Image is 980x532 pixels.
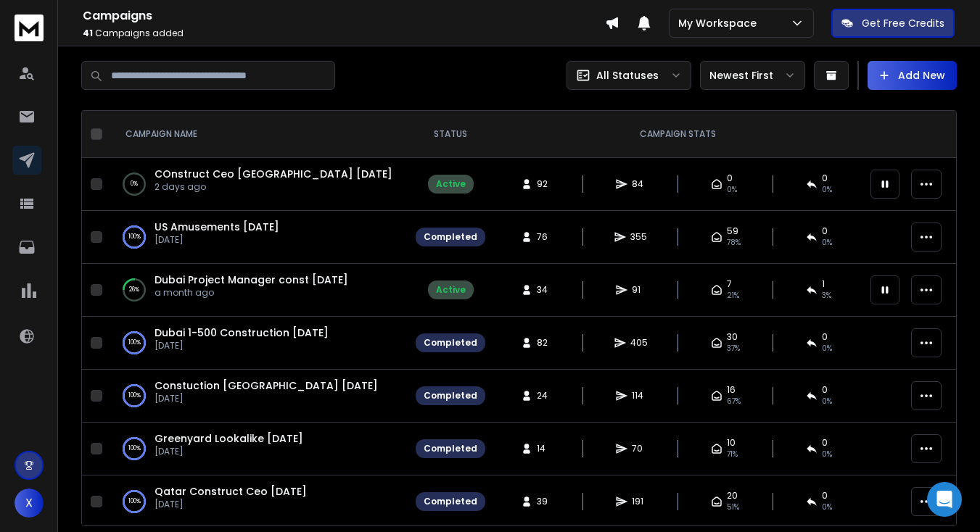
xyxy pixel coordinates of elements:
span: 191 [632,496,646,507]
span: 20 [727,490,738,502]
span: 7 [727,278,732,290]
span: 41 [83,27,93,39]
div: Completed [424,496,477,507]
p: [DATE] [155,393,378,404]
span: 1 [822,278,825,290]
span: 30 [727,331,738,343]
button: Get Free Credits [831,9,955,38]
span: 355 [630,231,647,243]
span: 0 [822,490,828,502]
button: Newest First [700,61,805,90]
img: logo [15,14,44,41]
p: All Statuses [596,68,659,83]
div: Open Intercom Messenger [927,482,962,517]
span: 71 % [727,449,738,460]
span: 0 % [727,184,737,196]
span: 0 % [822,343,832,354]
span: 0 % [822,184,832,196]
span: 0 % [822,237,832,249]
span: 92 [537,178,551,190]
span: 10 [727,437,736,449]
div: Completed [424,390,477,402]
p: 100 % [128,230,141,244]
span: 0 [727,173,733,184]
h1: Campaigns [83,7,605,25]
span: 14 [537,443,551,454]
a: COnstruct Ceo [GEOGRAPHIC_DATA] [DATE] [155,167,392,181]
span: 3 % [822,290,831,302]
p: Campaigns added [83,28,605,39]
span: 0 [822,331,828,343]
p: Get Free Credits [862,16,944,30]
p: 100 % [128,441,141,456]
a: US Amusements [DATE] [155,220,279,234]
button: X [15,489,44,518]
span: 67 % [727,396,741,407]
a: Greenyard Lookalike [DATE] [155,431,303,446]
p: 100 % [128,336,141,350]
span: 0 [822,437,828,449]
td: 100%Qatar Construct Ceo [DATE][DATE] [108,475,407,528]
div: Completed [424,231,477,243]
span: 21 % [727,290,739,302]
p: [DATE] [155,340,329,352]
p: 0 % [131,177,138,191]
span: 70 [632,443,646,454]
span: 0 [822,173,828,184]
p: [DATE] [155,499,307,510]
a: Dubai 1-500 Construction [DATE] [155,325,329,340]
span: 39 [537,496,551,507]
td: 26%Dubai Project Manager const [DATE]a month ago [108,264,407,317]
span: 114 [632,390,646,402]
p: 26 % [129,283,139,297]
span: 0 [822,225,828,237]
span: 24 [537,390,551,402]
button: Add New [868,61,957,90]
span: 0 % [822,396,832,407]
span: 78 % [727,237,741,249]
a: Constuction [GEOGRAPHIC_DATA] [DATE] [155,378,378,393]
div: Completed [424,443,477,454]
td: 100%Dubai 1-500 Construction [DATE][DATE] [108,317,407,370]
a: Qatar Construct Ceo [DATE] [155,484,307,499]
a: Dubai Project Manager const [DATE] [155,273,348,287]
div: Completed [424,337,477,349]
p: [DATE] [155,446,303,457]
p: [DATE] [155,234,279,246]
span: 16 [727,384,736,396]
div: Active [436,178,466,190]
td: 100%Greenyard Lookalike [DATE][DATE] [108,423,407,475]
span: 59 [727,225,738,237]
span: 82 [537,337,551,349]
p: 2 days ago [155,181,392,193]
span: 0 % [822,449,832,460]
span: 84 [632,178,646,190]
th: CAMPAIGN STATS [494,111,862,158]
p: 100 % [128,388,141,403]
th: CAMPAIGN NAME [108,111,407,158]
span: 37 % [727,343,740,354]
p: 100 % [128,494,141,509]
td: 100%US Amusements [DATE][DATE] [108,211,407,264]
span: 91 [632,284,646,296]
span: 405 [630,337,648,349]
p: a month ago [155,287,348,299]
span: 76 [537,231,551,243]
span: 51 % [727,502,739,513]
div: Active [436,284,466,296]
th: STATUS [407,111,494,158]
p: My Workspace [678,16,762,30]
td: 0%COnstruct Ceo [GEOGRAPHIC_DATA] [DATE]2 days ago [108,158,407,211]
span: 34 [537,284,551,296]
td: 100%Constuction [GEOGRAPHIC_DATA] [DATE][DATE] [108,370,407,423]
span: 0 [822,384,828,396]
